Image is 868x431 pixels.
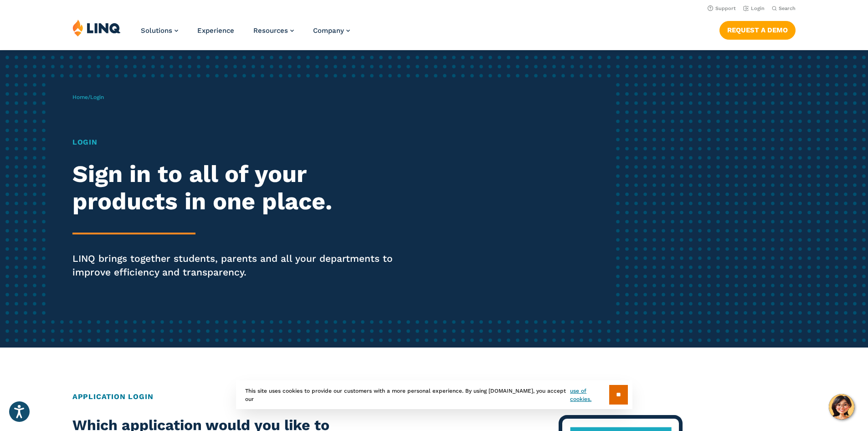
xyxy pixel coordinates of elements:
[743,5,765,11] a: Login
[72,19,121,36] img: LINQ | K‑12 Software
[72,94,88,100] a: Home
[779,5,796,11] span: Search
[570,387,609,403] a: use of cookies.
[72,94,104,100] span: /
[197,26,234,35] a: Experience
[829,394,854,420] button: Hello, have a question? Let’s chat.
[719,19,796,39] nav: Button Navigation
[253,26,288,35] span: Resources
[90,94,104,100] span: Login
[253,26,294,35] a: Resources
[72,252,407,279] p: LINQ brings together students, parents and all your departments to improve efficiency and transpa...
[719,21,796,39] a: Request a Demo
[313,26,350,35] a: Company
[72,161,407,215] h2: Sign in to all of your products in one place.
[708,5,736,11] a: Support
[141,26,172,35] span: Solutions
[72,137,407,148] h1: Login
[236,380,632,409] div: This site uses cookies to provide our customers with a more personal experience. By using [DOMAIN...
[313,26,344,35] span: Company
[72,391,796,402] h2: Application Login
[772,5,796,12] button: Open Search Bar
[141,26,178,35] a: Solutions
[141,19,350,49] nav: Primary Navigation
